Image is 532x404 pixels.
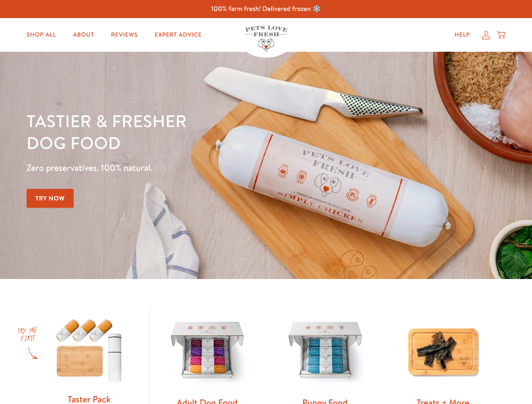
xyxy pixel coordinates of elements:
a: Reviews [104,27,144,43]
h1: Tastier & fresher dog food [27,110,346,154]
a: Help [448,27,477,43]
a: Shop All [20,27,63,43]
a: Expert Advice [148,27,209,43]
p: Zero preservatives. 100% natural. [27,160,346,175]
img: Pets Love Fresh [245,26,287,51]
a: About [66,27,101,43]
a: Try Now [27,189,74,208]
